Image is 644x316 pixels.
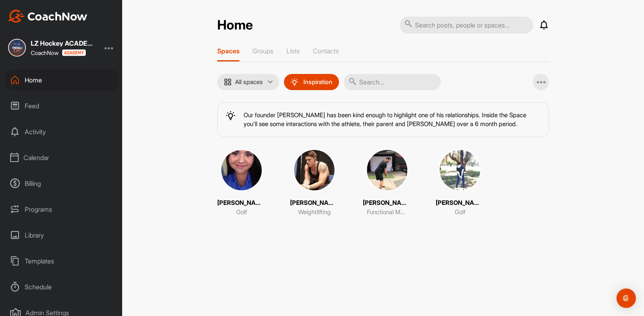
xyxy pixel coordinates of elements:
a: [PERSON_NAME]Weightlifting [290,149,339,217]
div: Open Intercom Messenger [616,289,636,308]
p: Weightlifting [298,208,331,217]
p: Lists [286,47,300,55]
h2: Home [217,17,253,33]
div: Calendar [4,147,119,168]
input: Search posts, people or spaces... [400,17,533,34]
p: Golf [455,208,466,217]
div: Billing [4,173,119,194]
p: [PERSON_NAME] [290,198,339,208]
div: Feed [4,96,119,116]
p: Our founder [PERSON_NAME] has been kind enough to highlight one of his relationships. Inside the ... [244,111,540,129]
a: [PERSON_NAME]Golf [436,149,484,217]
img: icon [224,78,232,86]
div: Activity [4,122,119,142]
div: LZ Hockey ACADEMY [31,40,95,46]
img: square_b574399dabaf4138aa86ce7bfc86d672.jpg [293,149,335,191]
img: square_f7d85b6d574a0ab15b78c2beed9d0e44.jpg [366,149,408,191]
div: CoachNow [31,49,86,56]
a: [PERSON_NAME]Golf [217,149,266,217]
div: Templates [4,251,119,271]
img: square_24736d124d14b2c0c8a1cbe77f155fe2.jpg [439,149,481,191]
img: CoachNow acadmey [62,49,86,56]
img: menuIcon [290,78,299,86]
img: square_ffa805cfad0c1b77c4c9d7b93d60304e.jpg [8,39,26,57]
div: Library [4,225,119,245]
input: Search... [344,74,441,90]
p: [PERSON_NAME] [217,198,266,208]
div: Home [4,70,119,90]
div: Schedule [4,277,119,297]
p: [PERSON_NAME] [363,198,411,208]
img: square_0c973d9035ba6de0f57fe146ab1f8a3b.jpg [220,149,263,191]
p: Contacts [313,47,339,55]
div: Programs [4,199,119,219]
p: [PERSON_NAME] [436,198,484,208]
p: Groups [252,47,273,55]
p: Golf [236,208,247,217]
p: Spaces [217,47,239,55]
a: [PERSON_NAME]Functional Movement [363,149,411,217]
img: CoachNow [8,10,87,23]
p: Functional Movement [367,208,407,217]
p: All spaces [235,79,263,85]
p: Inspiration [303,79,333,85]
